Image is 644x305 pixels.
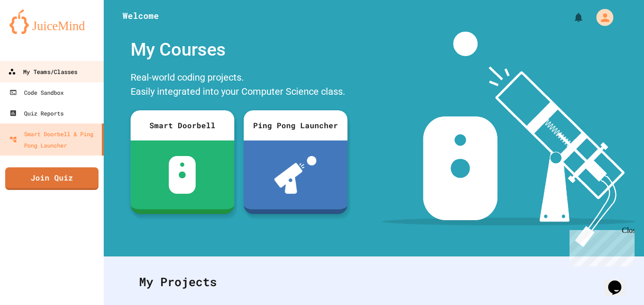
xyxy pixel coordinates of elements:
[8,66,77,78] div: My Teams/Classes
[604,267,635,296] iframe: chat widget
[126,68,352,103] div: Real-world coding projects. Easily integrated into your Computer Science class.
[586,7,616,28] div: My Account
[382,32,635,247] img: banner-image-my-projects.png
[9,9,94,34] img: logo-orange.svg
[9,128,98,151] div: Smart Doorbell & Ping Pong Launcher
[5,167,99,190] a: Join Quiz
[126,32,352,68] div: My Courses
[244,110,347,140] div: Ping Pong Launcher
[169,156,196,194] img: sdb-white.svg
[566,226,635,266] iframe: chat widget
[130,264,618,300] div: My Projects
[555,9,586,25] div: My Notifications
[274,156,316,194] img: ppl-with-ball.png
[9,107,64,119] div: Quiz Reports
[9,87,64,98] div: Code Sandbox
[4,4,65,60] div: Chat with us now!Close
[131,110,234,140] div: Smart Doorbell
